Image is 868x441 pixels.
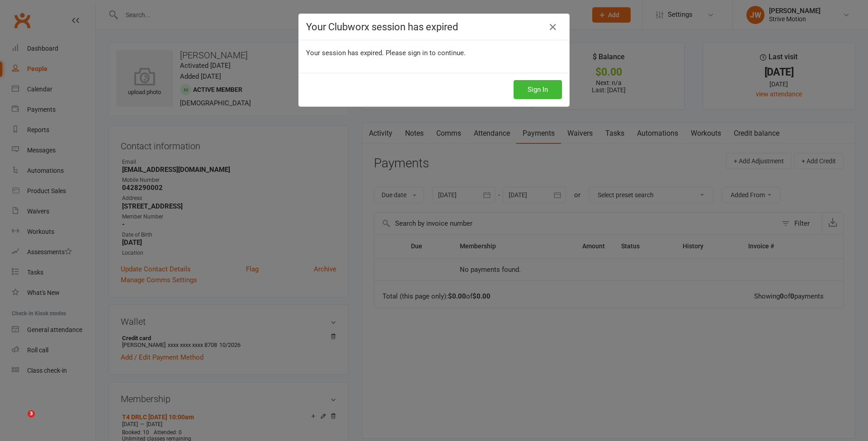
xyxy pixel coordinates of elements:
span: Your session has expired. Please sign in to continue. [306,49,466,57]
a: Close [546,20,560,34]
iframe: Intercom live chat [9,410,31,432]
h4: Your Clubworx session has expired [306,21,562,33]
button: Sign In [514,80,562,99]
span: 3 [28,410,35,417]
